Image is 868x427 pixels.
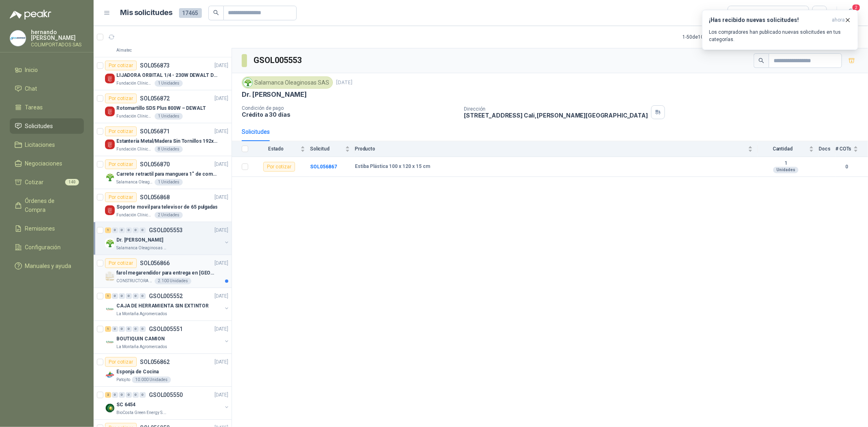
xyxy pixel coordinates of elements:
[213,10,219,15] span: search
[149,326,183,332] p: GSOL005551
[10,100,84,115] a: Tareas
[116,269,218,277] p: farol megarendidor para entrega en [GEOGRAPHIC_DATA]
[25,261,72,270] span: Manuales y ayuda
[119,392,125,398] div: 0
[105,390,230,416] a: 2 0 0 0 0 0 GSOL005550[DATE] Company LogoSC 6454BioCosta Green Energy S.A.S
[709,17,829,24] h3: ¡Has recibido nuevas solicitudes!
[105,392,111,398] div: 2
[25,196,76,214] span: Órdenes de Compra
[242,105,457,111] p: Condición de pago
[116,278,153,284] p: CONSTRUCTORA GRUPO FIP
[119,227,125,233] div: 0
[10,137,84,152] a: Licitaciones
[355,163,430,170] b: Estiba Plástica 100 x 120 x 15 cm
[10,258,84,274] a: Manuales y ayuda
[242,90,307,99] p: Dr. [PERSON_NAME]
[94,90,232,123] a: Por cotizarSOL056872[DATE] Company LogoRotomartillo SDS Plus 800W – DEWALTFundación Clínica Shaio...
[155,113,183,120] div: 1 Unidades
[116,236,163,244] p: Dr. [PERSON_NAME]
[243,78,252,87] img: Company Logo
[819,141,835,157] th: Docs
[126,392,132,398] div: 0
[133,227,139,233] div: 0
[155,278,191,284] div: 2.100 Unidades
[105,159,137,169] div: Por cotizar
[759,58,764,63] span: search
[105,94,137,103] div: Por cotizar
[10,221,84,236] a: Remisiones
[214,161,228,168] p: [DATE]
[10,30,26,46] img: Company Logo
[116,170,218,178] p: Carrete retractil para manguera 1" de combustible
[116,179,153,185] p: Salamanca Oleaginosas SAS
[116,302,209,310] p: CAJA DE HERRAMIENTA SIN EXTINTOR
[116,137,218,145] p: Estantería Metal/Madera Sin Tornillos 192x100x50 cm 5 Niveles Gris
[310,146,343,152] span: Solicitud
[31,29,84,41] p: hernando [PERSON_NAME]
[214,358,228,366] p: [DATE]
[25,224,55,233] span: Remisiones
[140,161,170,167] p: SOL056870
[758,146,807,152] span: Cantidad
[116,245,168,251] p: Salamanca Oleaginosas SAS
[119,326,125,332] div: 0
[140,392,146,398] div: 0
[10,10,51,20] img: Logo peakr
[149,293,183,299] p: GSOL005552
[336,79,352,87] p: [DATE]
[25,243,61,252] span: Configuración
[140,129,170,134] p: SOL056871
[682,30,738,44] div: 1 - 50 de 10188
[10,156,84,171] a: Negociaciones
[155,212,183,218] div: 2 Unidades
[105,227,111,233] div: 1
[105,324,230,350] a: 1 0 0 0 0 0 GSOL005551[DATE] Company LogoBOUTIQUIN CAMIONLa Montaña Agromercados
[112,326,118,332] div: 0
[155,80,183,87] div: 1 Unidades
[25,65,38,74] span: Inicio
[702,10,858,50] button: ¡Has recibido nuevas solicitudes!ahora Los compradores han publicado nuevas solicitudes en tus ca...
[105,205,115,215] img: Company Logo
[105,139,115,149] img: Company Logo
[116,203,218,211] p: Soporte movil para televisor de 65 pulgadas
[140,227,146,233] div: 0
[116,146,153,152] p: Fundación Clínica Shaio
[116,80,153,87] p: Fundación Clínica Shaio
[758,160,814,167] b: 1
[105,172,115,182] img: Company Logo
[116,377,130,383] p: Patojito
[464,106,648,112] p: Dirección
[140,326,146,332] div: 0
[253,146,299,152] span: Estado
[116,212,153,218] p: Fundación Clínica Shaio
[116,47,132,54] p: Almatec
[254,54,303,67] h3: GSOL005553
[464,112,648,119] p: [STREET_ADDRESS] Cali , [PERSON_NAME][GEOGRAPHIC_DATA]
[126,326,132,332] div: 0
[105,291,230,317] a: 1 0 0 0 0 0 GSOL005552[DATE] Company LogoCAJA DE HERRAMIENTA SIN EXTINTORLa Montaña Agromercados
[10,174,84,190] a: Cotizar140
[140,293,146,299] div: 0
[214,194,228,201] p: [DATE]
[132,377,171,383] div: 10.000 Unidades
[242,111,457,118] p: Crédito a 30 días
[105,192,137,202] div: Por cotizar
[214,259,228,267] p: [DATE]
[832,17,845,24] span: ahora
[10,62,84,78] a: Inicio
[105,357,137,367] div: Por cotizar
[155,146,183,152] div: 8 Unidades
[140,96,170,101] p: SOL056872
[126,293,132,299] div: 0
[119,293,125,299] div: 0
[25,84,37,93] span: Chat
[709,28,851,43] p: Los compradores han publicado nuevas solicitudes en tus categorías.
[214,391,228,399] p: [DATE]
[844,6,858,20] button: 2
[149,392,183,398] p: GSOL005550
[263,162,295,172] div: Por cotizar
[112,227,118,233] div: 0
[116,113,153,120] p: Fundación Clínica Shaio
[105,238,115,248] img: Company Logo
[214,227,228,234] p: [DATE]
